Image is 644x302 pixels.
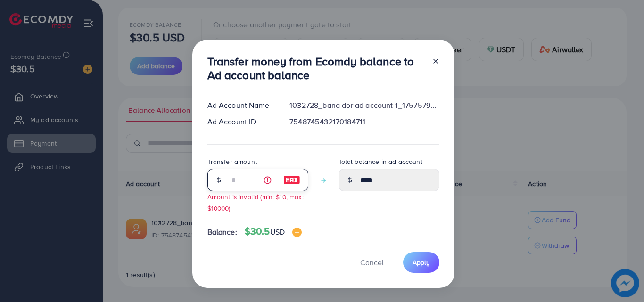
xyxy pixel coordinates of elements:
[403,252,439,272] button: Apply
[339,157,422,166] label: Total balance in ad account
[283,174,300,186] img: image
[200,100,282,111] div: Ad Account Name
[207,55,424,82] h3: Transfer money from Ecomdy balance to Ad account balance
[207,157,257,166] label: Transfer amount
[413,258,430,267] span: Apply
[207,227,237,237] span: Balance:
[282,116,446,127] div: 7548745432170184711
[270,227,285,237] span: USD
[360,257,384,268] span: Cancel
[207,192,304,212] small: Amount is invalid (min: $10, max: $10000)
[292,228,302,237] img: image
[282,100,446,111] div: 1032728_bana dor ad account 1_1757579407255
[245,226,302,237] h4: $30.5
[348,252,396,272] button: Cancel
[200,116,282,127] div: Ad Account ID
